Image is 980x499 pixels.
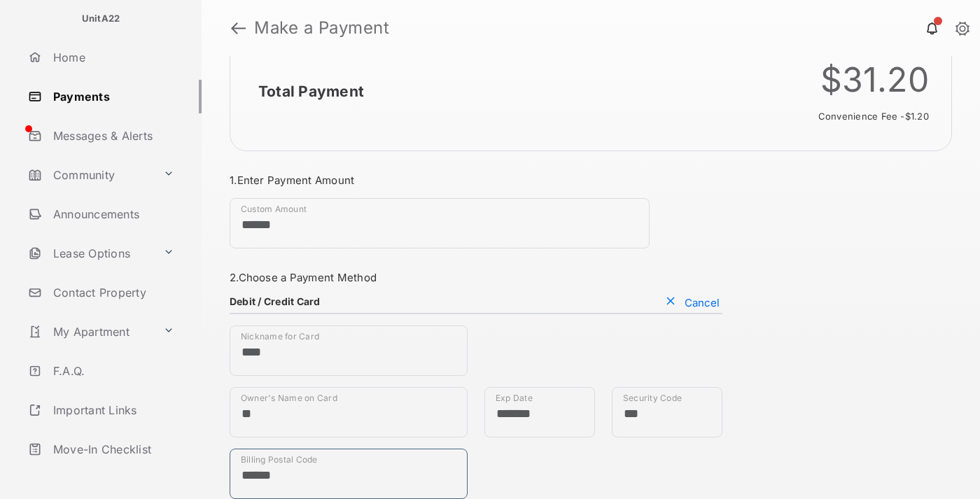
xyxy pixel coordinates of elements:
[22,80,202,113] a: Payments
[808,59,929,100] div: $31.20
[22,276,202,309] a: Contact Property
[22,158,157,192] a: Community
[82,12,120,26] p: UnitA22
[254,20,389,36] strong: Make a Payment
[230,295,321,307] h4: Debit / Credit Card
[230,271,722,284] h3: 2. Choose a Payment Method
[22,41,202,74] a: Home
[22,354,202,388] a: F.A.Q.
[22,237,157,270] a: Lease Options
[22,433,202,466] a: Move-In Checklist
[818,111,929,122] span: Convenience fee - $1.20
[22,119,202,153] a: Messages & Alerts
[22,315,157,349] a: My Apartment
[258,83,364,100] h2: Total Payment
[230,174,722,187] h3: 1. Enter Payment Amount
[484,325,722,387] iframe: Credit card field
[22,197,202,231] a: Announcements
[662,295,722,309] button: Cancel
[22,393,180,427] a: Important Links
